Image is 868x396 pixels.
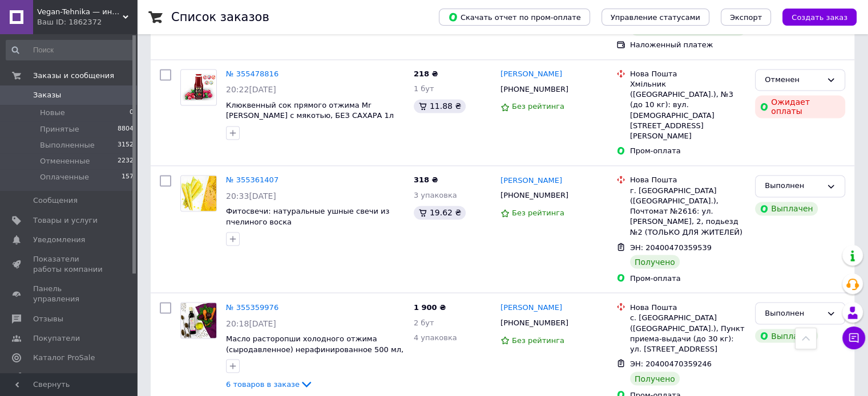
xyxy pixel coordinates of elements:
span: Покупатели [33,333,80,344]
a: № 355478816 [226,70,278,78]
span: Отмененные [40,156,90,166]
span: Управление статусами [611,13,700,22]
span: Уведомления [33,235,85,245]
div: г. [GEOGRAPHIC_DATA] ([GEOGRAPHIC_DATA].), Почтомат №2616: ул. [PERSON_NAME], 2, подьезд №2 (ТОЛЬ... [630,186,746,238]
span: Панель управления [33,284,106,304]
div: 11.88 ₴ [414,99,466,113]
a: 6 товаров в заказе [226,379,313,388]
a: Клюквенный сок прямого отжима Mr [PERSON_NAME] с мякотью, БЕЗ САХАРА 1л [226,101,394,120]
input: Поиск [6,40,135,60]
span: Заказы [33,90,61,100]
span: Без рейтинга [512,336,564,344]
span: Принятые [40,124,79,134]
div: Нова Пошта [630,175,746,185]
div: Пром-оплата [630,273,746,283]
a: [PERSON_NAME] [500,302,562,313]
img: Фото товару [181,303,216,338]
div: Наложенный платеж [630,40,746,50]
span: Vegan-Tehnika — интернет-магазин для здорового образа жизни [37,7,123,17]
span: 4 упаковка [414,333,457,341]
div: Ваш ID: 1862372 [37,17,137,27]
button: Создать заказ [782,9,857,26]
span: 0 [130,108,134,118]
img: Фото товару [181,74,216,100]
a: [PERSON_NAME] [500,69,562,80]
span: 157 [122,172,134,182]
span: Экспорт [730,13,762,22]
a: [PERSON_NAME] [500,175,562,186]
button: Экспорт [721,9,771,26]
a: Фото товару [180,302,217,338]
span: 3152 [118,140,134,150]
div: Нова Пошта [630,69,746,79]
div: Получено [630,255,680,268]
h1: Список заказов [171,10,269,24]
a: № 355359976 [226,303,278,311]
button: Скачать отчет по пром-оплате [439,9,590,26]
span: 20:18[DATE] [226,319,276,328]
span: Аналитика [33,372,75,382]
span: 20:33[DATE] [226,191,276,201]
span: 8804 [118,124,134,134]
img: Фото товару [181,175,216,211]
span: Каталог ProSale [33,353,95,363]
div: Нова Пошта [630,302,746,312]
span: Новые [40,108,65,118]
span: [PHONE_NUMBER] [500,85,568,93]
span: Заказы и сообщения [33,71,114,81]
div: Получено [630,371,680,385]
span: Отзывы [33,314,63,324]
span: 3 упаковка [414,191,457,199]
span: 1 900 ₴ [414,303,446,311]
span: 6 товаров в заказе [226,379,300,388]
div: Хмільник ([GEOGRAPHIC_DATA].), №3 (до 10 кг): вул. [DEMOGRAPHIC_DATA][STREET_ADDRESS][PERSON_NAME] [630,79,746,141]
span: 2232 [118,156,134,166]
div: Выплачен [755,329,817,342]
span: Оплаченные [40,172,89,182]
div: с. [GEOGRAPHIC_DATA] ([GEOGRAPHIC_DATA].), Пункт приема-выдачи (до 30 кг): ул. [STREET_ADDRESS] [630,312,746,354]
span: 2 бут [414,318,434,326]
span: Сообщения [33,195,78,206]
button: Чат с покупателем [842,326,865,349]
span: 218 ₴ [414,70,438,78]
span: Создать заказ [792,13,847,22]
span: ЭН: 20400470359539 [630,243,712,251]
span: Без рейтинга [512,102,564,111]
a: Создать заказ [771,13,857,21]
a: Фитосвечи: натуральные ушные свечи из пчелиного воска [226,207,389,226]
a: № 355361407 [226,175,278,184]
span: Без рейтинга [512,209,564,217]
button: Управление статусами [601,9,709,26]
div: Ожидает оплаты [755,95,845,118]
span: ЭН: 20400470359246 [630,359,712,368]
span: Скачать отчет по пром-оплате [448,12,581,22]
a: Фото товару [180,69,217,105]
div: 19.62 ₴ [414,206,466,219]
span: [PHONE_NUMBER] [500,191,568,199]
span: Выполненные [40,140,95,150]
a: Фото товару [180,175,217,211]
span: Показатели работы компании [33,254,106,275]
div: Выполнен [765,307,822,319]
a: Масло расторопши холодного отжима (сыродавленное) нерафинированное 500 мл, Стеклянная бутылка [226,334,403,364]
div: Выполнен [765,180,822,192]
div: Пром-оплата [630,146,746,156]
div: Отменен [765,74,822,86]
span: Товары и услуги [33,215,98,226]
span: 20:22[DATE] [226,85,276,94]
div: Выплачен [755,202,817,215]
span: 1 бут [414,84,434,93]
span: 318 ₴ [414,175,438,184]
span: [PHONE_NUMBER] [500,318,568,326]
